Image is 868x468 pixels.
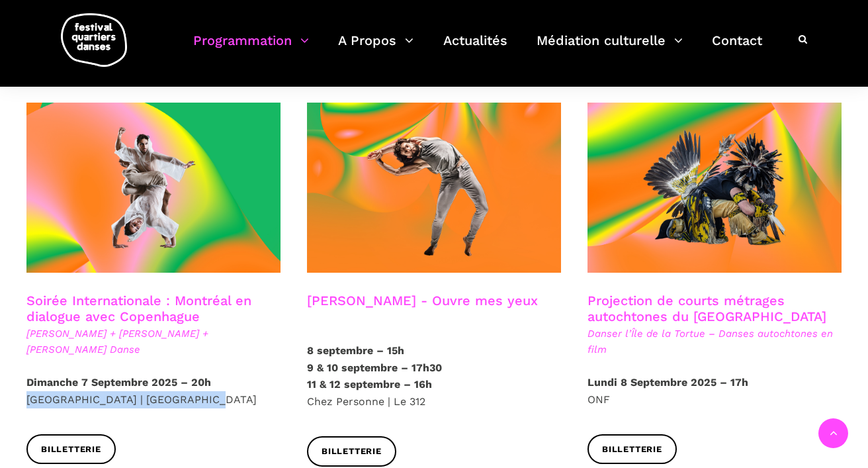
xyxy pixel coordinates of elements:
[307,293,538,326] h3: [PERSON_NAME] - Ouvre mes yeux
[602,443,662,457] span: Billetterie
[26,434,116,464] a: Billetterie
[587,376,748,389] strong: Lundi 8 Septembre 2025 – 17h
[307,344,404,357] strong: 8 septembre – 15h
[338,29,413,68] a: A Propos
[41,443,101,457] span: Billetterie
[307,436,396,466] a: Billetterie
[26,326,281,357] span: [PERSON_NAME] + [PERSON_NAME] + [PERSON_NAME] Danse
[712,29,762,68] a: Contact
[587,374,842,408] p: ONF
[537,29,683,68] a: Médiation culturelle
[26,374,281,408] p: [GEOGRAPHIC_DATA] | [GEOGRAPHIC_DATA]
[307,342,561,410] p: Chez Personne | Le 312
[322,445,382,459] span: Billetterie
[193,29,309,68] a: Programmation
[443,29,507,68] a: Actualités
[307,361,442,391] strong: 9 & 10 septembre – 17h30 11 & 12 septembre – 16h
[26,293,251,324] a: Soirée Internationale : Montréal en dialogue avec Copenhague
[587,434,677,464] a: Billetterie
[61,13,127,67] img: logo-fqd-med
[587,326,842,357] span: Danser l’Île de la Tortue – Danses autochtones en film
[26,376,211,389] strong: Dimanche 7 Septembre 2025 – 20h
[587,293,842,326] h3: Projection de courts métrages autochtones du [GEOGRAPHIC_DATA]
